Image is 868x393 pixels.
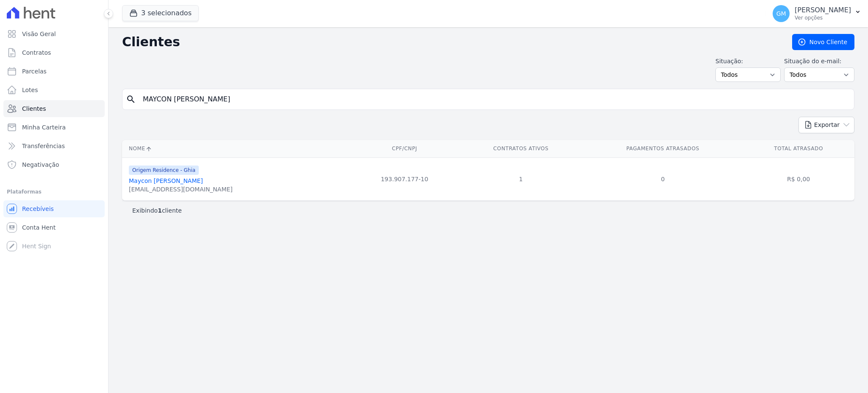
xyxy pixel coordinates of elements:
span: Parcelas [22,67,47,76]
div: [EMAIL_ADDRESS][DOMAIN_NAME] [129,185,233,194]
i: search [126,94,136,104]
th: Pagamentos Atrasados [583,140,743,157]
input: Buscar por nome, CPF ou e-mail [138,91,851,108]
th: Nome [122,140,350,157]
a: Parcelas [3,63,105,80]
a: Clientes [3,100,105,117]
p: Ver opções [795,14,851,21]
a: Recebíveis [3,200,105,217]
th: Contratos Ativos [459,140,583,157]
th: CPF/CNPJ [350,140,459,157]
span: Contratos [22,48,51,57]
p: [PERSON_NAME] [795,6,851,14]
a: Visão Geral [3,25,105,42]
button: 3 selecionados [122,5,199,21]
span: Negativação [22,160,59,169]
a: Lotes [3,81,105,98]
button: Exportar [798,117,854,133]
span: Lotes [22,86,38,94]
span: Minha Carteira [22,123,66,132]
span: Clientes [22,104,46,113]
p: Exibindo cliente [132,206,182,215]
a: Transferências [3,138,105,154]
h2: Clientes [122,34,779,50]
td: 0 [583,157,743,200]
b: 1 [158,207,162,214]
span: Origem Residence - Ghia [129,166,199,175]
span: Transferências [22,142,65,150]
td: 193.907.177-10 [350,157,459,200]
button: GM [PERSON_NAME] Ver opções [766,2,868,25]
div: Plataformas [7,187,101,197]
a: Contratos [3,44,105,61]
th: Total Atrasado [743,140,854,157]
a: Minha Carteira [3,119,105,136]
label: Situação: [715,57,781,66]
span: Visão Geral [22,30,56,38]
a: Maycon [PERSON_NAME] [129,177,203,184]
td: R$ 0,00 [743,157,854,200]
span: Conta Hent [22,223,56,232]
span: GM [776,11,786,17]
span: Recebíveis [22,205,54,213]
label: Situação do e-mail: [784,57,854,66]
a: Conta Hent [3,219,105,236]
a: Negativação [3,156,105,173]
a: Novo Cliente [792,34,854,50]
td: 1 [459,157,583,200]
